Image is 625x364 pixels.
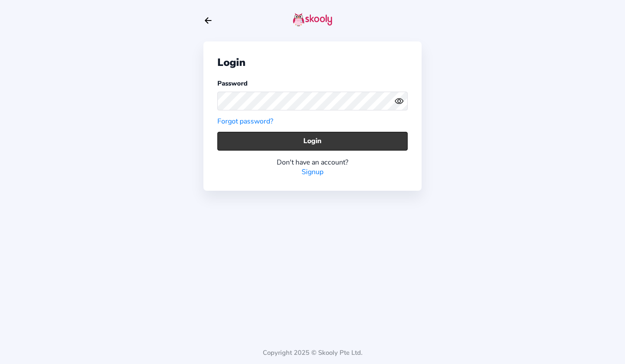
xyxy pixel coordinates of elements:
[395,96,408,106] button: eye outlineeye off outline
[302,167,323,177] a: Signup
[217,55,408,69] div: Login
[217,132,408,151] button: Login
[217,117,273,126] a: Forgot password?
[217,79,247,88] label: Password
[293,13,332,27] img: skooly-logo.png
[217,158,408,167] div: Don't have an account?
[203,16,213,25] button: arrow back outline
[395,96,404,106] ion-icon: eye outline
